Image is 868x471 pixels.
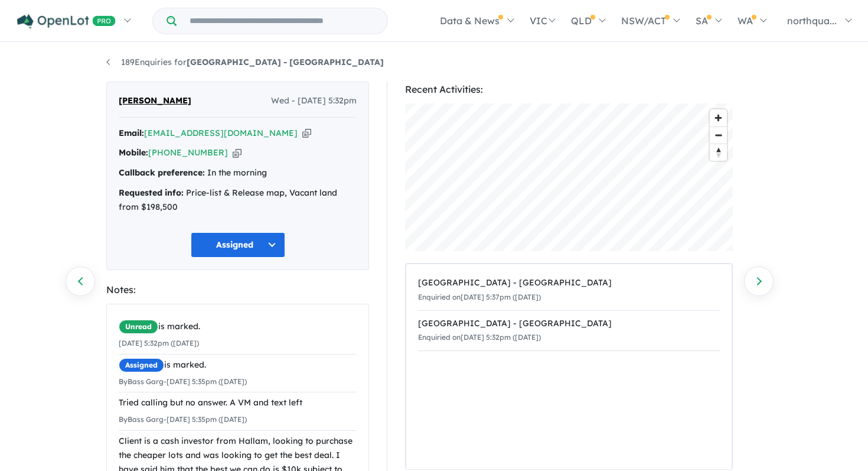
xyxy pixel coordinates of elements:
[119,396,357,410] div: Tried calling but no answer. A VM and text left
[179,8,385,34] input: Try estate name, suburb, builder or developer
[191,232,285,258] button: Assigned
[187,57,384,67] strong: [GEOGRAPHIC_DATA] - [GEOGRAPHIC_DATA]
[119,186,357,215] div: Price-list & Release map, Vacant land from $198,500
[119,187,184,198] strong: Requested info:
[418,310,720,352] a: [GEOGRAPHIC_DATA] - [GEOGRAPHIC_DATA]Enquiried on[DATE] 5:32pm ([DATE])
[233,147,242,159] button: Copy
[119,166,357,180] div: In the morning
[119,320,158,334] span: Unread
[119,128,144,138] strong: Email:
[710,144,727,161] button: Reset bearing to north
[418,276,720,290] div: [GEOGRAPHIC_DATA] - [GEOGRAPHIC_DATA]
[405,103,733,251] canvas: Map
[119,358,164,372] span: Assigned
[787,15,837,27] span: northqua...
[148,147,228,158] a: [PHONE_NUMBER]
[302,127,311,139] button: Copy
[418,293,541,301] small: Enquiried on [DATE] 5:37pm ([DATE])
[119,377,247,386] small: By Bass Garg - [DATE] 5:35pm ([DATE])
[119,358,357,372] div: is marked.
[144,128,298,138] a: [EMAIL_ADDRESS][DOMAIN_NAME]
[710,109,727,126] button: Zoom in
[119,320,357,334] div: is marked.
[119,94,191,108] span: [PERSON_NAME]
[119,147,148,158] strong: Mobile:
[271,94,357,108] span: Wed - [DATE] 5:32pm
[119,167,205,178] strong: Callback preference:
[106,282,369,298] div: Notes:
[106,57,384,67] a: 189Enquiries for[GEOGRAPHIC_DATA] - [GEOGRAPHIC_DATA]
[17,14,116,29] img: Openlot PRO Logo White
[119,415,247,424] small: By Bass Garg - [DATE] 5:35pm ([DATE])
[710,127,727,144] span: Zoom out
[106,56,762,70] nav: breadcrumb
[405,82,733,98] div: Recent Activities:
[418,270,720,311] a: [GEOGRAPHIC_DATA] - [GEOGRAPHIC_DATA]Enquiried on[DATE] 5:37pm ([DATE])
[418,317,720,331] div: [GEOGRAPHIC_DATA] - [GEOGRAPHIC_DATA]
[710,144,727,161] span: Reset bearing to north
[710,126,727,144] button: Zoom out
[418,333,541,342] small: Enquiried on [DATE] 5:32pm ([DATE])
[119,339,199,347] small: [DATE] 5:32pm ([DATE])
